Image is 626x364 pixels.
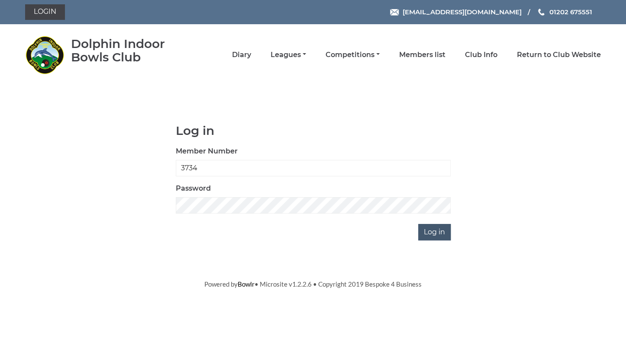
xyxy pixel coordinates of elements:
[176,146,238,156] label: Member Number
[399,50,445,60] a: Members list
[25,35,64,74] img: Dolphin Indoor Bowls Club
[403,8,522,16] span: [EMAIL_ADDRESS][DOMAIN_NAME]
[517,50,601,60] a: Return to Club Website
[176,183,211,194] label: Password
[71,37,190,64] div: Dolphin Indoor Bowls Club
[176,124,451,137] h1: Log in
[232,50,251,60] a: Diary
[390,7,522,17] a: Email [EMAIL_ADDRESS][DOMAIN_NAME]
[538,9,544,16] img: Phone us
[390,9,399,16] img: Email
[326,50,380,60] a: Competitions
[25,4,65,20] a: Login
[537,7,592,17] a: Phone us 01202 675551
[238,280,255,288] a: Bowlr
[271,50,306,60] a: Leagues
[418,224,451,240] input: Log in
[465,50,497,60] a: Club Info
[549,8,592,16] span: 01202 675551
[204,280,422,288] span: Powered by • Microsite v1.2.2.6 • Copyright 2019 Bespoke 4 Business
